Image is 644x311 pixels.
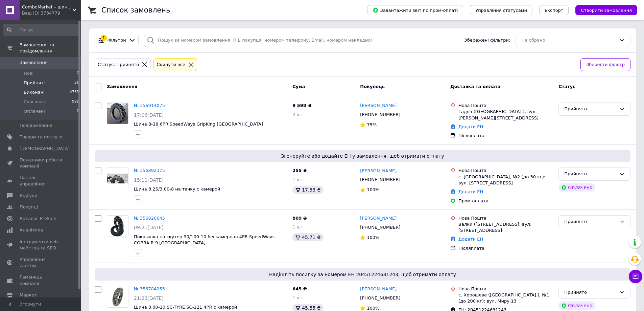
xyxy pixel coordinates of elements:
span: 26 [74,80,79,86]
span: 0 [77,70,79,76]
div: 45.71 ₴ [292,233,323,241]
div: Нова Пошта [458,168,553,174]
a: Шина 3.00-10 SC-TYRE SC-121 4PR с камерой [134,305,237,310]
div: Нова Пошта [458,286,553,292]
a: Фото товару [107,215,128,237]
div: [PHONE_NUMBER] [359,223,402,232]
div: [PHONE_NUMBER] [359,110,402,119]
span: 4733 [70,89,79,95]
a: Додати ЕН [458,189,483,194]
span: 645 ₴ [292,286,307,291]
span: 100% [367,235,379,240]
div: Прийнято [564,106,617,113]
div: Нова Пошта [458,215,553,221]
div: Прийнято [564,289,617,296]
a: Створити замовлення [569,7,637,13]
span: Відгуки [20,193,37,199]
span: 17:06[DATE] [134,112,164,118]
button: Управління статусами [470,5,532,15]
span: Замовлення [20,60,48,66]
span: Інструменти веб-майстра та SEO [20,239,63,251]
span: Виконані [24,89,45,95]
span: 999 [72,99,79,105]
span: Нові [24,70,33,76]
span: Скасовані [24,99,47,105]
a: Покрышка на скутер 90/100-10 бескамерная 4PR SpeedWays COBRA R-9 [GEOGRAPHIC_DATA] [134,234,275,246]
a: Фото товару [107,168,128,189]
span: Управління статусами [475,8,527,13]
span: Збережені фільтри: [464,37,510,44]
span: Панель управління [20,175,63,187]
div: Нова Пошта [458,103,553,109]
span: Фільтри [108,37,126,44]
span: Експорт [545,8,564,13]
button: Створити замовлення [575,5,637,15]
span: Надішліть посилку за номером ЕН 20451224631243, щоб отримати оплату [97,271,628,278]
div: Гадяч ([GEOGRAPHIC_DATA].), вул. [PERSON_NAME][STREET_ADDRESS] [458,109,553,121]
a: Шина 3.25/3.00-8 на тачку с камерой [134,186,220,192]
span: 809 ₴ [292,216,307,221]
span: Замовлення та повідомлення [20,42,81,54]
span: Згенеруйте або додайте ЕН у замовлення, щоб отримати оплату [97,153,628,159]
span: Статус [558,84,575,89]
div: Ваш ID: 3734779 [22,10,81,16]
span: 255 ₴ [292,168,307,173]
div: Післяплата [458,133,553,139]
span: Оплачені [24,108,45,114]
div: Cкинути все [155,61,187,68]
img: Фото товару [107,216,128,237]
a: Фото товару [107,286,128,308]
span: 21:23[DATE] [134,295,164,301]
span: Cума [292,84,305,89]
a: № 356892375 [134,168,165,173]
div: Валки ([STREET_ADDRESS]: вул. [STREET_ADDRESS] [458,221,553,234]
span: 09:21[DATE] [134,225,164,230]
img: Фото товару [107,174,128,184]
span: Доставка та оплата [450,84,500,89]
span: Створити замовлення [581,8,632,13]
span: Управління сайтом [20,257,63,269]
span: Каталог ProSale [20,216,56,222]
span: Аналітика [20,227,43,233]
span: Покупець [360,84,385,89]
div: с. [GEOGRAPHIC_DATA], №2 (до 30 кг): вул. [STREET_ADDRESS] [458,174,553,186]
div: Післяплата [458,245,553,251]
span: Гаманець компанії [20,274,63,286]
a: [PERSON_NAME] [360,215,397,222]
span: 1 шт. [292,224,305,229]
div: Прийнято [564,171,617,178]
div: 17.53 ₴ [292,186,323,194]
a: [PERSON_NAME] [360,103,397,109]
span: Завантажити звіт по пром-оплаті [373,7,458,13]
a: № 356914075 [134,103,165,108]
img: Фото товару [107,286,128,307]
span: 100% [367,306,379,311]
span: Зберегти фільтр [586,61,625,68]
a: № 356820645 [134,216,165,221]
input: Пошук [3,24,80,36]
a: Шина 8-18 6PR SpeedWays GripKing [GEOGRAPHIC_DATA] [134,121,263,127]
h1: Список замовлень [101,6,170,14]
span: Повідомлення [20,123,52,129]
a: Додати ЕН [458,124,483,129]
span: 9 598 ₴ [292,103,311,108]
span: [DEMOGRAPHIC_DATA] [20,146,70,152]
button: Зберегти фільтр [580,58,630,71]
div: Оплачено [558,183,595,192]
span: Покупці [20,204,38,210]
div: с. Хорошеве ([GEOGRAPHIC_DATA].), №1 (до 200 кг): вул. Миру,13 [458,292,553,304]
span: 15:11[DATE] [134,177,164,183]
span: 75% [367,122,377,127]
div: [PHONE_NUMBER] [359,175,402,184]
input: Пошук за номером замовлення, ПІБ покупця, номером телефону, Email, номером накладної [144,34,379,47]
span: 2 шт. [292,112,305,117]
span: Товари та послуги [20,134,63,140]
a: № 356784255 [134,286,165,291]
div: Оплачено [558,302,595,310]
span: 1 шт. [292,177,305,182]
div: 1 [101,35,107,41]
a: Додати ЕН [458,237,483,242]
